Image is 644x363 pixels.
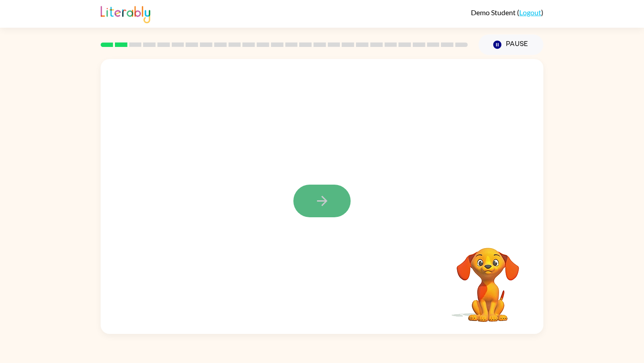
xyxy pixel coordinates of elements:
button: Pause [479,34,543,55]
div: ( ) [471,8,543,17]
video: Your browser must support playing .mp4 files to use Literably. Please try using another browser. [443,234,533,323]
img: Literably [101,4,150,23]
a: Logout [519,8,541,17]
span: Demo Student [471,8,517,17]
